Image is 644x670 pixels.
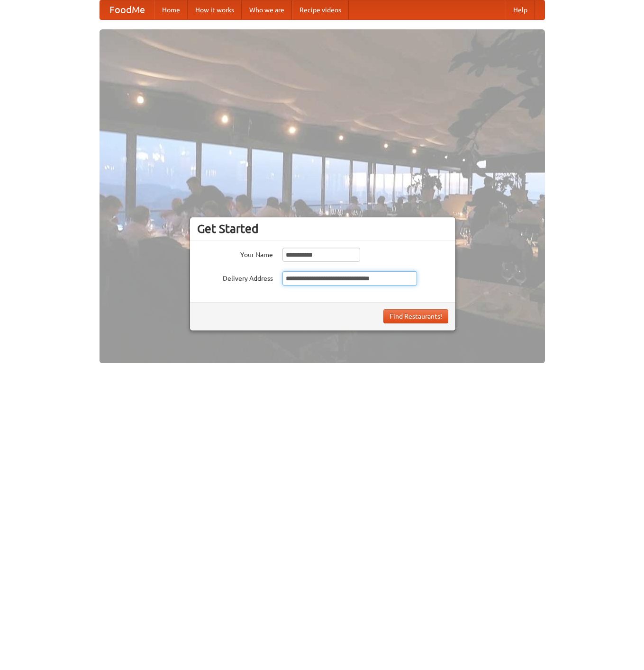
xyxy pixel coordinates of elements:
button: Find Restaurants! [383,309,448,323]
label: Delivery Address [197,271,273,283]
a: FoodMe [100,0,154,19]
a: Who we are [242,0,292,19]
a: Recipe videos [292,0,349,19]
a: Help [506,0,535,19]
a: How it works [188,0,242,19]
h3: Get Started [197,222,448,236]
label: Your Name [197,248,273,259]
a: Home [154,0,188,19]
